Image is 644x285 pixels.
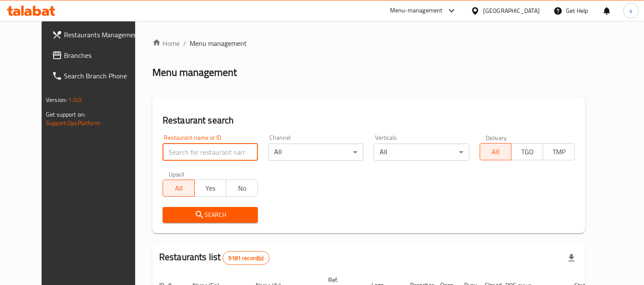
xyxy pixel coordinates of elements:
[64,30,142,40] span: Restaurants Management
[169,171,184,177] label: Upsell
[198,182,223,195] span: Yes
[223,254,269,262] span: 9181 record(s)
[547,146,571,158] span: TMP
[46,109,85,120] span: Get support on:
[511,143,543,160] button: TGO
[480,143,512,160] button: All
[230,182,254,195] span: No
[45,45,149,66] a: Branches
[226,180,258,197] button: No
[223,251,269,265] div: Total records count
[194,180,227,197] button: Yes
[561,248,582,268] div: Export file
[166,182,191,195] span: All
[159,251,269,265] h2: Restaurants list
[268,144,363,161] div: All
[169,210,251,220] span: Search
[46,94,67,105] span: Version:
[64,71,142,81] span: Search Branch Phone
[183,38,186,48] li: /
[64,50,142,60] span: Branches
[45,66,149,86] a: Search Branch Phone
[163,180,195,197] button: All
[152,38,180,48] a: Home
[45,24,149,45] a: Restaurants Management
[163,114,575,127] h2: Restaurant search
[483,6,540,15] div: [GEOGRAPHIC_DATA]
[484,146,508,158] span: All
[163,207,258,223] button: Search
[190,38,247,48] span: Menu management
[152,66,237,79] h2: Menu management
[486,135,507,141] label: Delivery
[390,6,443,16] div: Menu-management
[152,38,585,48] nav: breadcrumb
[629,6,632,15] span: s
[515,146,540,158] span: TGO
[163,144,258,161] input: Search for restaurant name or ID..
[374,144,469,161] div: All
[46,117,100,129] a: Support.OpsPlatform
[543,143,575,160] button: TMP
[68,94,82,105] span: 1.0.0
